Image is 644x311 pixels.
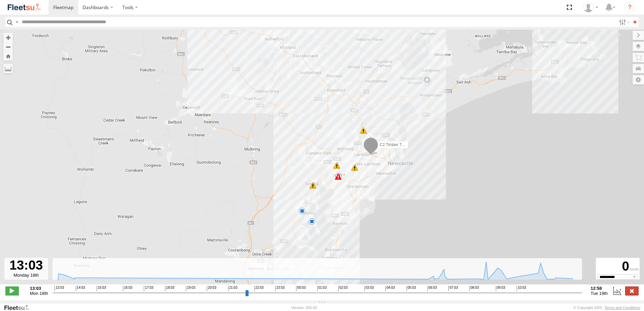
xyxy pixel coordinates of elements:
label: Measure [3,64,13,73]
span: C2 Timber Truck [380,142,409,147]
span: 23:03 [275,286,285,291]
div: © Copyright 2025 - [573,306,640,310]
span: 05:03 [407,286,416,291]
a: Visit our Website [4,304,35,311]
span: 08:03 [470,286,479,291]
div: 0 [597,259,639,274]
span: 01:03 [317,286,327,291]
div: 5 [335,173,342,179]
span: 00:03 [296,286,305,291]
button: Zoom in [3,33,13,42]
span: 09:03 [496,286,505,291]
span: Mon 18th Aug 2025 [30,291,48,296]
span: 10:03 [517,286,526,291]
span: 15:03 [97,286,106,291]
button: Zoom Home [3,51,13,61]
button: Zoom out [3,42,13,51]
span: 07:03 [448,286,458,291]
span: 13:03 [55,286,64,291]
span: 21:03 [228,286,237,291]
span: 06:03 [427,286,437,291]
span: 04:03 [385,286,395,291]
span: 14:03 [76,286,85,291]
strong: 13:03 [30,286,48,291]
span: Tue 19th Aug 2025 [591,291,608,296]
span: 22:03 [254,286,264,291]
div: Version: 305.03 [291,306,317,310]
label: Play/Stop [5,286,19,295]
span: 18:03 [165,286,174,291]
i: ? [624,2,635,13]
label: Search Filter Options [616,17,631,27]
label: Close [625,286,639,295]
img: fleetsu-logo-horizontal.svg [7,3,42,12]
div: Matt Curtis [581,2,601,12]
span: 17:03 [144,286,153,291]
label: Map Settings [633,75,644,84]
strong: 12:58 [591,286,608,291]
label: Search Query [14,17,20,27]
span: 16:03 [123,286,132,291]
span: 20:03 [207,286,216,291]
span: 03:03 [364,286,374,291]
a: Terms and Conditions [605,306,640,310]
span: 02:03 [338,286,348,291]
span: 19:03 [186,286,195,291]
